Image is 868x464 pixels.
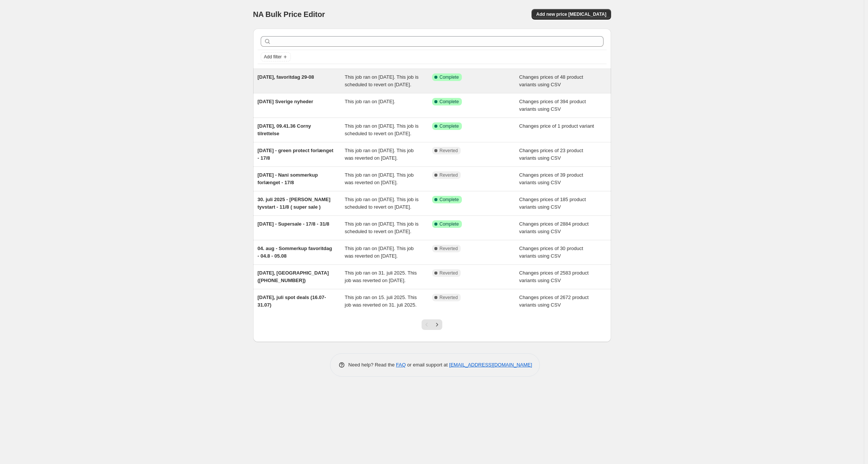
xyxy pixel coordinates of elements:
span: Reverted [440,172,458,178]
span: Reverted [440,270,458,276]
span: Changes prices of 23 product variants using CSV [519,148,583,161]
span: This job ran on [DATE]. This job is scheduled to revert on [DATE]. [345,123,419,136]
span: This job ran on 31. juli 2025. This job was reverted on [DATE]. [345,270,417,283]
span: Complete [440,221,459,227]
span: [DATE] Sverige nyheder [258,99,313,104]
span: Reverted [440,148,458,154]
button: Add new price [MEDICAL_DATA] [532,9,611,20]
a: FAQ [396,362,406,368]
span: [DATE], juli spot deals (16.07-31.07) [258,295,326,308]
span: [DATE], favoritdag 29-08 [258,74,314,80]
span: 04. aug - Sommerkup favoritdag - 04.8 - 05.08 [258,246,332,259]
span: This job ran on [DATE]. This job was reverted on [DATE]. [345,246,414,259]
span: Complete [440,99,459,105]
span: Complete [440,123,459,129]
button: Add filter [261,52,291,61]
span: This job ran on 15. juli 2025. This job was reverted on 31. juli 2025. [345,295,417,308]
span: Changes prices of 2583 product variants using CSV [519,270,588,283]
span: Complete [440,197,459,203]
span: [DATE] - Supersale - 17/8 - 31/8 [258,221,330,227]
span: Reverted [440,295,458,301]
span: Changes prices of 48 product variants using CSV [519,74,583,87]
button: Next [432,319,442,330]
span: Add filter [264,54,282,60]
span: This job ran on [DATE]. This job was reverted on [DATE]. [345,172,414,185]
nav: Pagination [422,319,442,330]
span: or email support at [406,362,449,368]
span: Changes prices of 2672 product variants using CSV [519,295,588,308]
span: Reverted [440,246,458,252]
span: 30. juli 2025 - [PERSON_NAME] tyvstart - 11/8 ( super sale ) [258,197,331,210]
span: This job ran on [DATE]. This job is scheduled to revert on [DATE]. [345,197,419,210]
span: Changes prices of 2884 product variants using CSV [519,221,588,234]
span: Changes prices of 30 product variants using CSV [519,246,583,259]
span: Changes prices of 39 product variants using CSV [519,172,583,185]
span: Changes price of 1 product variant [519,123,594,129]
span: [DATE], [GEOGRAPHIC_DATA] ([PHONE_NUMBER]) [258,270,329,283]
span: This job ran on [DATE]. [345,99,395,104]
span: [DATE], 09.41.36 Corny tilrettelse [258,123,311,136]
span: This job ran on [DATE]. This job was reverted on [DATE]. [345,148,414,161]
span: Add new price [MEDICAL_DATA] [536,11,606,17]
span: This job ran on [DATE]. This job is scheduled to revert on [DATE]. [345,74,419,87]
a: [EMAIL_ADDRESS][DOMAIN_NAME] [449,362,532,368]
span: Changes prices of 394 product variants using CSV [519,99,586,112]
span: This job ran on [DATE]. This job is scheduled to revert on [DATE]. [345,221,419,234]
span: Complete [440,74,459,80]
span: [DATE] - Nani sommerkup forlænget - 17/8 [258,172,318,185]
span: NA Bulk Price Editor [253,10,325,18]
span: [DATE] - green protect forlænget - 17/8 [258,148,333,161]
span: Need help? Read the [348,362,396,368]
span: Changes prices of 185 product variants using CSV [519,197,586,210]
